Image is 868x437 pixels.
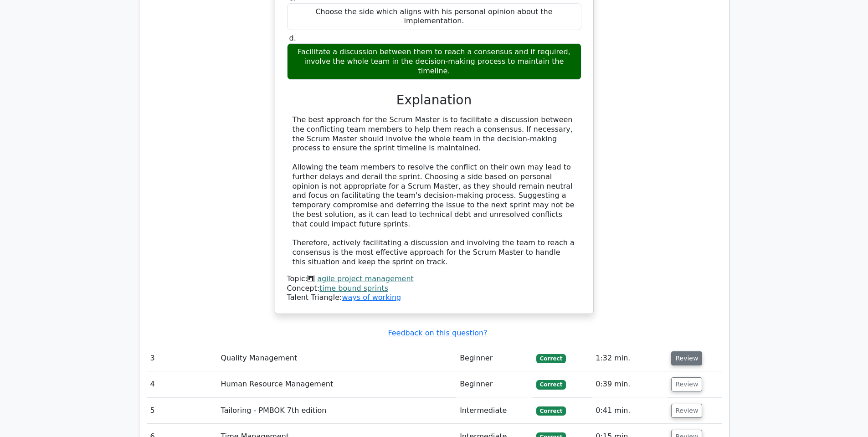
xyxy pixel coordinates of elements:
td: Human Resource Management [217,371,457,397]
div: The best approach for the Scrum Master is to facilitate a discussion between the conflicting team... [293,115,576,267]
span: d. [289,34,296,42]
a: time bound sprints [319,284,388,293]
h3: Explanation [293,93,576,108]
td: Intermediate [456,398,533,424]
td: 5 [147,398,217,424]
td: 3 [147,345,217,371]
span: Correct [536,380,566,389]
a: agile project management [317,274,414,283]
div: Facilitate a discussion between them to reach a consensus and if required, involve the whole team... [287,43,581,80]
td: Beginner [456,345,533,371]
div: Concept: [287,284,581,293]
td: 1:32 min. [592,345,668,371]
td: 0:41 min. [592,398,668,424]
div: Topic: [287,274,581,284]
button: Review [671,404,702,418]
td: Tailoring - PMBOK 7th edition [217,398,457,424]
td: 4 [147,371,217,397]
button: Review [671,377,702,391]
button: Review [671,351,702,365]
td: Quality Management [217,345,457,371]
td: 0:39 min. [592,371,668,397]
div: Choose the side which aligns with his personal opinion about the implementation. [287,3,581,31]
span: Correct [536,406,566,416]
div: Talent Triangle: [287,274,581,303]
a: ways of working [342,293,401,302]
span: Correct [536,354,566,363]
td: Beginner [456,371,533,397]
a: Feedback on this question? [388,329,487,337]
